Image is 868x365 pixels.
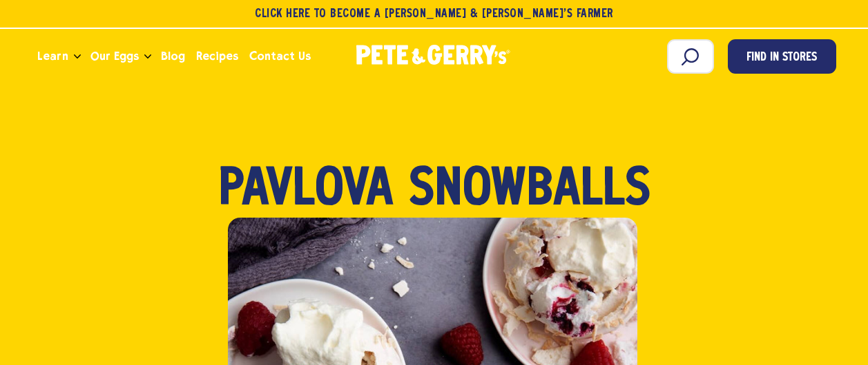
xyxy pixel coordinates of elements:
[218,169,394,212] span: Pavlova
[85,38,144,75] a: Our Eggs
[144,54,151,59] button: Open the dropdown menu for Our Eggs
[409,169,650,212] span: Snowballs
[74,54,81,59] button: Open the dropdown menu for Learn
[244,38,316,75] a: Contact Us
[746,49,817,67] span: Find in Stores
[155,38,191,75] a: Blog
[249,48,311,65] span: Contact Us
[161,48,185,65] span: Blog
[196,48,238,65] span: Recipes
[728,39,836,74] a: Find in Stores
[37,48,68,65] span: Learn
[90,48,139,65] span: Our Eggs
[32,38,73,75] a: Learn
[667,39,714,74] input: Search
[191,38,244,75] a: Recipes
